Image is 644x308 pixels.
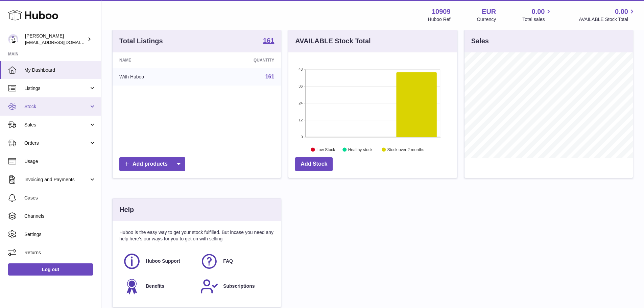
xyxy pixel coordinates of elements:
a: Add Stock [295,157,333,171]
th: Quantity [201,52,281,68]
a: FAQ [200,252,271,270]
span: Sales [24,122,89,128]
strong: 10909 [432,7,451,16]
a: Log out [8,263,93,276]
span: Huboo Support [146,258,180,264]
p: Huboo is the easy way to get your stock fulfilled. But incase you need any help here's our ways f... [119,229,274,242]
h3: AVAILABLE Stock Total [295,37,371,46]
a: 161 [265,74,275,79]
span: Cases [24,195,96,201]
text: 12 [299,118,303,122]
span: AVAILABLE Stock Total [579,16,636,23]
span: 0.00 [615,7,628,16]
a: Benefits [123,277,193,295]
span: Benefits [146,283,164,289]
div: [PERSON_NAME] [25,33,86,46]
a: 161 [263,37,274,45]
a: Add products [119,157,185,171]
text: Healthy stock [348,147,373,152]
span: Listings [24,85,89,92]
text: 48 [299,67,303,71]
span: Settings [24,231,96,238]
img: internalAdmin-10909@internal.huboo.com [8,34,18,44]
td: With Huboo [113,68,201,86]
a: 0.00 Total sales [522,7,552,23]
span: Usage [24,158,96,165]
strong: 161 [263,37,274,44]
text: 0 [301,135,303,139]
strong: EUR [482,7,496,16]
div: Huboo Ref [428,16,451,23]
span: Total sales [522,16,552,23]
h3: Help [119,205,134,214]
span: FAQ [223,258,233,264]
h3: Total Listings [119,37,163,46]
text: 24 [299,101,303,105]
th: Name [113,52,201,68]
span: Orders [24,140,89,146]
a: 0.00 AVAILABLE Stock Total [579,7,636,23]
span: [EMAIL_ADDRESS][DOMAIN_NAME] [25,40,99,45]
span: 0.00 [532,7,545,16]
span: Stock [24,103,89,110]
span: Channels [24,213,96,219]
span: My Dashboard [24,67,96,73]
span: Subscriptions [223,283,255,289]
h3: Sales [471,37,489,46]
span: Invoicing and Payments [24,176,89,183]
a: Subscriptions [200,277,271,295]
text: Stock over 2 months [387,147,424,152]
a: Huboo Support [123,252,193,270]
text: 36 [299,84,303,88]
div: Currency [477,16,496,23]
text: Low Stock [316,147,335,152]
span: Returns [24,250,96,256]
